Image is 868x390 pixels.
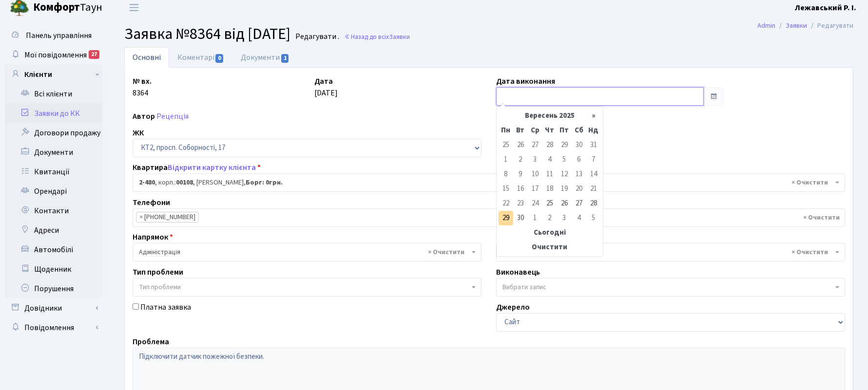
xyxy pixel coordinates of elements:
[24,50,87,60] span: Мої повідомлення
[5,260,102,279] a: Щоденник
[542,211,557,225] td: 2
[528,138,542,152] td: 27
[133,197,170,208] label: Телефони
[528,196,542,211] td: 24
[502,282,546,292] span: Вибрати запис
[557,211,572,225] td: 3
[496,266,540,278] label: Виконавець
[89,50,99,59] div: 27
[572,196,586,211] td: 27
[136,212,199,223] li: (093) 797-13-84
[499,240,601,255] th: Очистити
[586,138,601,152] td: 31
[795,2,856,14] a: Лежавський Р. І.
[499,211,513,225] td: 29
[513,196,528,211] td: 23
[307,75,489,106] div: [DATE]
[572,211,586,225] td: 4
[786,20,807,31] a: Заявки
[586,109,601,123] th: »
[499,196,513,211] td: 22
[499,167,513,182] td: 8
[499,138,513,152] td: 25
[586,123,601,138] th: Нд
[140,301,191,313] label: Платна заявка
[528,152,542,167] td: 3
[169,47,232,68] a: Коментарі
[572,152,586,167] td: 6
[513,152,528,167] td: 2
[293,32,339,41] small: Редагувати .
[542,138,557,152] td: 28
[557,123,572,138] th: Пт
[557,196,572,211] td: 26
[139,178,155,187] b: 2-480
[5,45,102,65] a: Мої повідомлення27
[5,182,102,201] a: Орендарі
[572,123,586,138] th: Сб
[215,54,223,63] span: 0
[314,75,333,87] label: Дата
[542,167,557,182] td: 11
[133,243,482,261] span: Адміністрація
[124,23,290,45] span: Заявка №8364 від [DATE]
[156,111,189,122] a: Рецепція
[557,167,572,182] td: 12
[513,182,528,196] td: 16
[557,138,572,152] td: 29
[5,318,102,337] a: Повідомлення
[499,182,513,196] td: 15
[542,152,557,167] td: 4
[499,225,601,240] th: Сьогодні
[499,152,513,167] td: 1
[586,211,601,225] td: 5
[528,123,542,138] th: Ср
[5,201,102,221] a: Контакти
[757,20,775,31] a: Admin
[133,336,169,348] label: Проблема
[528,182,542,196] td: 17
[791,247,828,257] span: Видалити всі елементи
[133,266,183,278] label: Тип проблеми
[572,138,586,152] td: 30
[5,123,102,143] a: Договори продажу
[5,104,102,123] a: Заявки до КК
[513,138,528,152] td: 26
[572,167,586,182] td: 13
[791,178,828,187] span: Видалити всі елементи
[246,178,283,187] b: Борг: 0грн.
[807,20,853,31] li: Редагувати
[281,54,289,63] span: 1
[528,167,542,182] td: 10
[139,178,833,187] span: <b>2-480</b>, корп.: <b>00108</b>, Осадча Світлана Анатоліївна, <b>Борг: 0грн.</b>
[168,162,256,173] a: Відкрити картку клієнта
[513,123,528,138] th: Вт
[513,211,528,225] td: 30
[124,47,169,68] a: Основні
[542,196,557,211] td: 25
[133,127,144,139] label: ЖК
[743,16,868,36] nav: breadcrumb
[586,167,601,182] td: 14
[5,279,102,298] a: Порушення
[232,47,298,68] a: Документи
[133,162,261,173] label: Квартира
[572,182,586,196] td: 20
[803,213,840,223] span: Видалити всі елементи
[133,111,155,122] label: Автор
[139,247,469,257] span: Адміністрація
[542,182,557,196] td: 18
[344,32,410,41] a: Назад до всіхЗаявки
[496,301,530,313] label: Джерело
[795,2,856,13] b: Лежавський Р. І.
[5,84,102,104] a: Всі клієнти
[513,167,528,182] td: 9
[139,212,143,222] span: ×
[133,75,152,87] label: № вх.
[5,221,102,240] a: Адреси
[5,143,102,162] a: Документи
[586,152,601,167] td: 7
[496,75,555,87] label: Дата виконання
[502,247,833,257] span: Лежавський Р. М.
[133,173,845,192] span: <b>2-480</b>, корп.: <b>00108</b>, Осадча Світлана Анатоліївна, <b>Борг: 0грн.</b>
